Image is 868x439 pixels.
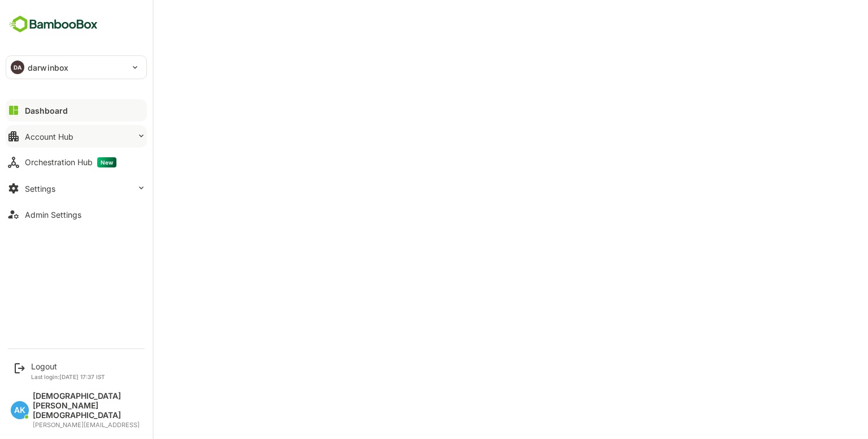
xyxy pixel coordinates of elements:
span: New [97,157,116,167]
div: AK [11,401,29,419]
p: Last login: [DATE] 17:37 IST [31,373,105,380]
div: DAdarwinbox [6,56,146,79]
button: Settings [6,177,147,200]
div: Account Hub [25,132,73,141]
button: Account Hub [6,125,147,148]
img: BambooboxFullLogoMark.5f36c76dfaba33ec1ec1367b70bb1252.svg [6,14,101,35]
button: Dashboard [6,99,147,122]
div: Orchestration Hub [25,157,116,167]
div: Admin Settings [25,210,81,219]
div: Logout [31,361,105,371]
button: Admin Settings [6,203,147,226]
div: Dashboard [25,106,68,115]
div: [PERSON_NAME][EMAIL_ADDRESS] [33,421,141,429]
div: Settings [25,184,55,193]
button: Orchestration HubNew [6,151,147,174]
div: [DEMOGRAPHIC_DATA][PERSON_NAME][DEMOGRAPHIC_DATA] [33,391,141,420]
div: DA [11,61,24,74]
p: darwinbox [28,62,68,74]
